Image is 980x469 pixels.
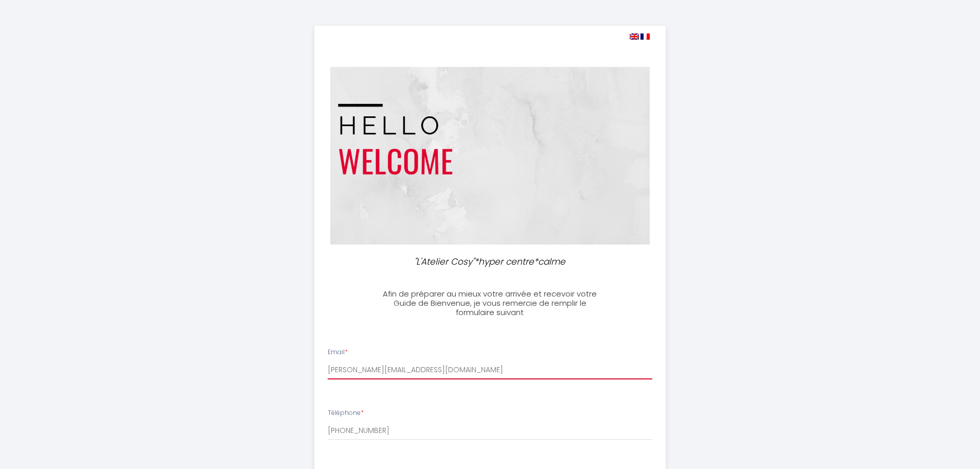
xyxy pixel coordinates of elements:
[328,348,348,357] label: Email
[328,408,364,418] label: Téléphone
[376,289,604,317] h3: Afin de préparer au mieux votre arrivée et recevoir votre Guide de Bienvenue, je vous remercie de...
[640,33,650,40] img: fr.png
[630,33,639,40] img: en.png
[380,255,600,269] p: "L'Atelier Cosy"*hyper centre*calme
